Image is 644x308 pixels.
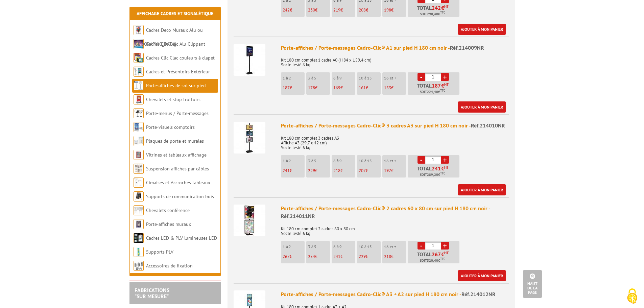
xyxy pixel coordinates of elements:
[420,11,445,17] span: Soit €
[283,244,305,249] p: 1 à 2
[134,67,144,77] img: Cadres et Présentoirs Extérieur
[427,258,438,263] span: 320,40
[308,85,315,91] span: 178
[333,85,340,91] span: 169
[146,221,191,227] a: Porte-affiches muraux
[134,53,144,63] img: Cadres Clic-Clac couleurs à clapet
[441,73,449,81] a: +
[441,252,444,257] span: €
[359,254,366,259] span: 229
[134,233,144,243] img: Cadres LED & PLV lumineuses LED
[146,110,209,116] a: Porte-menus / Porte-messages
[146,55,215,61] a: Cadres Clic-Clac couleurs à clapet
[281,131,509,150] p: Kit 180 cm complet 3 cadres A3 Affiche A3 (29,7 x 42 cm) Socle lesté 6 kg
[444,251,449,255] sup: HT
[283,76,305,80] p: 1 à 2
[134,27,203,47] a: Cadres Deco Muraux Alu ou [GEOGRAPHIC_DATA]
[620,285,644,308] button: Cookies (fenêtre modale)
[440,89,445,92] sup: TTC
[234,205,265,236] img: Porte-affiches / Porte-messages Cadro-Clic® 2 cadres 60 x 80 cm sur pied H 180 cm noir
[427,11,438,17] span: 290,40
[441,5,444,10] span: €
[441,83,444,88] span: €
[432,83,441,88] span: 187
[441,166,444,171] span: €
[283,159,305,163] p: 1 à 2
[440,257,445,261] sup: TTC
[146,166,209,172] a: Suspension affiches par câbles
[146,249,173,255] a: Supports PLV
[146,124,195,130] a: Porte-visuels comptoirs
[333,254,340,259] span: 241
[441,242,449,250] a: +
[384,159,406,163] p: 16 et +
[420,258,445,263] span: Soit €
[283,168,305,173] p: €
[281,205,509,220] div: Porte-affiches / Porte-messages Cadro-Clic® 2 cadres 60 x 80 cm sur pied H 180 cm noir -
[134,205,144,215] img: Chevalets conférence
[283,254,305,259] p: €
[450,44,484,51] span: Réf.214009NR
[281,290,509,298] div: Porte-affiches / Porte-messages Cadro-Clic® A3 + A2 sur pied H 180 cm noir -
[146,207,190,213] a: Chevalets conférence
[523,270,542,298] a: Haut de la page
[281,213,315,219] span: Réf.214011NR
[409,83,459,95] p: Total
[134,150,144,160] img: Vitrines et tableaux affichage
[359,159,381,163] p: 10 à 15
[234,122,265,153] img: Porte-affiches / Porte-messages Cadro-Clic® 3 cadres A3 sur pied H 180 cm noir
[409,5,459,17] p: Total
[308,254,330,259] p: €
[308,159,330,163] p: 3 à 5
[134,177,144,188] img: Cimaises et Accroches tableaux
[409,166,459,177] p: Total
[146,235,217,241] a: Cadres LED & PLV lumineuses LED
[409,252,459,263] p: Total
[281,222,509,236] p: Kit 180 cm complet 2 cadres 60 x 80 cm Socle lesté 6 kg
[359,86,381,90] p: €
[146,96,200,102] a: Chevalets et stop trottoirs
[135,287,169,300] a: FABRICATIONS"Sur Mesure"
[471,122,505,129] span: Réf.214010NR
[134,122,144,132] img: Porte-visuels comptoirs
[137,10,213,17] a: Affichage Cadres et Signalétique
[384,86,406,90] p: €
[359,168,381,173] p: €
[359,76,381,80] p: 10 à 15
[146,152,207,158] a: Vitrines et tableaux affichage
[440,10,445,14] sup: TTC
[308,244,330,249] p: 3 à 5
[146,69,210,75] a: Cadres et Présentoirs Extérieur
[283,8,305,13] p: €
[234,44,265,76] img: Porte-affiches / Porte-messages Cadro-Clic® A1 sur pied H 180 cm noir
[333,244,355,249] p: 6 à 9
[384,244,406,249] p: 16 et +
[146,193,214,199] a: Supports de communication bois
[283,254,290,259] span: 267
[333,254,355,259] p: €
[384,85,391,91] span: 153
[333,168,355,173] p: €
[458,24,506,35] a: Ajouter à mon panier
[281,53,509,67] p: Kit 180 cm complet 1 cadre A0 (H 84 x L 59,4 cm) Socle lesté 6 kg
[146,41,205,47] a: Cadres Clic-Clac Alu Clippant
[444,82,449,87] sup: HT
[134,94,144,104] img: Chevalets et stop trottoirs
[359,8,381,13] p: €
[359,85,366,91] span: 161
[384,168,391,173] span: 197
[146,82,206,89] a: Porte-affiches de sol sur pied
[458,270,506,281] a: Ajouter à mon panier
[281,44,509,52] div: Porte-affiches / Porte-messages Cadro-Clic® A1 sur pied H 180 cm noir -
[308,168,315,173] span: 229
[308,168,330,173] p: €
[146,180,210,186] a: Cimaises et Accroches tableaux
[384,7,391,13] span: 198
[134,25,144,35] img: Cadres Deco Muraux Alu ou Bois
[308,86,330,90] p: €
[146,138,204,144] a: Plaques de porte et murales
[134,247,144,257] img: Supports PLV
[384,8,406,13] p: €
[427,172,438,177] span: 289,20
[359,244,381,249] p: 10 à 15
